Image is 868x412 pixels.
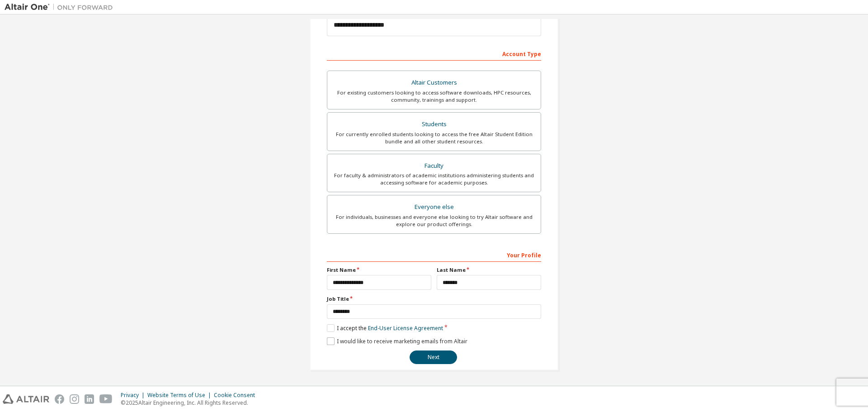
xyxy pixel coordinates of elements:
[333,172,535,186] div: For faculty & administrators of academic institutions administering students and accessing softwa...
[327,324,443,332] label: I accept the
[437,266,541,274] label: Last Name
[333,213,535,228] div: For individuals, businesses and everyone else looking to try Altair software and explore our prod...
[214,392,260,399] div: Cookie Consent
[333,89,535,104] div: For existing customers looking to access software downloads, HPC resources, community, trainings ...
[333,160,535,172] div: Faculty
[3,394,49,404] img: altair_logo.svg
[333,118,535,131] div: Students
[327,337,467,345] label: I would like to receive marketing emails from Altair
[121,392,147,399] div: Privacy
[147,392,214,399] div: Website Terms of Use
[410,350,457,364] button: Next
[327,266,431,274] label: First Name
[327,295,541,303] label: Job Title
[85,394,94,404] img: linkedin.svg
[333,201,535,213] div: Everyone else
[55,394,64,404] img: facebook.svg
[368,324,443,332] a: End-User License Agreement
[327,46,541,61] div: Account Type
[70,394,79,404] img: instagram.svg
[327,247,541,262] div: Your Profile
[333,76,535,89] div: Altair Customers
[121,399,260,407] p: © 2025 Altair Engineering, Inc. All Rights Reserved.
[99,394,113,404] img: youtube.svg
[5,3,118,12] img: Altair One
[333,131,535,145] div: For currently enrolled students looking to access the free Altair Student Edition bundle and all ...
